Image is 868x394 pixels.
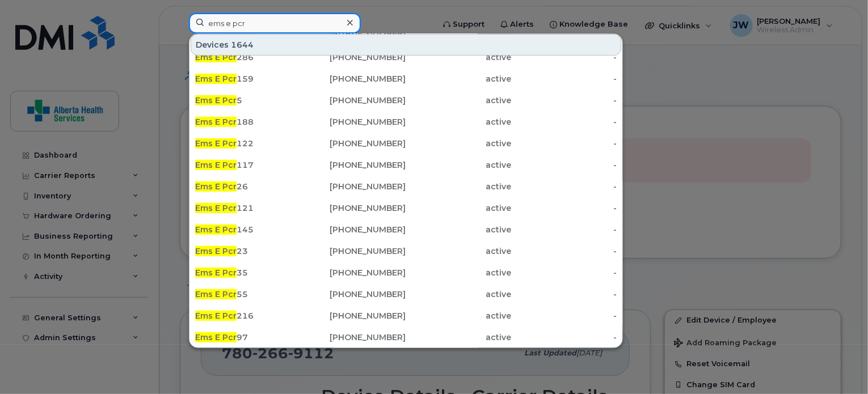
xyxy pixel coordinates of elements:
div: - [511,245,617,257]
span: Ems E Pcr [195,117,237,127]
div: active [406,245,512,257]
span: Ems E Pcr [195,160,237,170]
div: Devices [191,34,621,56]
div: 286 [195,52,301,63]
span: Ems E Pcr [195,311,237,321]
a: Ems E Pcr121[PHONE_NUMBER]active- [191,198,621,218]
span: Ems E Pcr [195,203,237,213]
div: - [511,267,617,278]
div: active [406,138,512,149]
a: Ems E Pcr26[PHONE_NUMBER]active- [191,176,621,197]
a: Ems E Pcr145[PHONE_NUMBER]active- [191,219,621,240]
div: [PHONE_NUMBER] [301,332,406,343]
div: - [511,116,617,128]
div: [PHONE_NUMBER] [301,224,406,235]
div: 55 [195,289,301,300]
a: Ems E Pcr23[PHONE_NUMBER]active- [191,241,621,261]
div: active [406,159,512,171]
div: 5 [195,95,301,106]
a: Ems E Pcr55[PHONE_NUMBER]active- [191,284,621,304]
span: Ems E Pcr [195,332,237,342]
div: 216 [195,310,301,321]
div: [PHONE_NUMBER] [301,95,406,106]
div: - [511,289,617,300]
span: Ems E Pcr [195,246,237,256]
div: [PHONE_NUMBER] [301,116,406,128]
a: Ems E Pcr117[PHONE_NUMBER]active- [191,155,621,175]
div: active [406,310,512,321]
span: 1644 [231,39,254,50]
a: Ems E Pcr35[PHONE_NUMBER]active- [191,262,621,283]
div: active [406,181,512,192]
div: [PHONE_NUMBER] [301,138,406,149]
a: Ems E Pcr97[PHONE_NUMBER]active- [191,327,621,348]
span: Ems E Pcr [195,268,237,278]
div: - [511,332,617,343]
div: active [406,202,512,214]
div: active [406,267,512,278]
div: 159 [195,73,301,84]
div: 35 [195,267,301,278]
div: 188 [195,116,301,128]
div: 117 [195,159,301,171]
a: Ems E Pcr159[PHONE_NUMBER]active- [191,69,621,89]
div: [PHONE_NUMBER] [301,159,406,171]
span: Ems E Pcr [195,74,237,84]
div: active [406,116,512,128]
div: - [511,95,617,106]
a: Ems E Pcr122[PHONE_NUMBER]active- [191,133,621,154]
a: Ems E Pcr5[PHONE_NUMBER]active- [191,90,621,111]
div: [PHONE_NUMBER] [301,73,406,84]
div: - [511,181,617,192]
div: [PHONE_NUMBER] [301,245,406,257]
div: 121 [195,202,301,214]
div: 122 [195,138,301,149]
div: - [511,138,617,149]
div: 26 [195,181,301,192]
span: Ems E Pcr [195,52,237,62]
div: active [406,332,512,343]
div: - [511,310,617,321]
span: Ems E Pcr [195,289,237,299]
div: - [511,224,617,235]
span: Ems E Pcr [195,181,237,192]
div: - [511,73,617,84]
div: 145 [195,224,301,235]
div: active [406,224,512,235]
span: Ems E Pcr [195,224,237,235]
a: Ems E Pcr216[PHONE_NUMBER]active- [191,306,621,326]
div: [PHONE_NUMBER] [301,310,406,321]
span: Ems E Pcr [195,138,237,149]
div: active [406,73,512,84]
div: 97 [195,332,301,343]
div: active [406,95,512,106]
div: - [511,202,617,214]
a: Ems E Pcr188[PHONE_NUMBER]active- [191,112,621,132]
div: [PHONE_NUMBER] [301,289,406,300]
div: 23 [195,245,301,257]
div: [PHONE_NUMBER] [301,181,406,192]
span: Ems E Pcr [195,95,237,105]
div: active [406,289,512,300]
div: - [511,159,617,171]
div: active [406,52,512,63]
div: [PHONE_NUMBER] [301,202,406,214]
a: Ems E Pcr286[PHONE_NUMBER]active- [191,47,621,67]
div: [PHONE_NUMBER] [301,267,406,278]
div: [PHONE_NUMBER] [301,52,406,63]
div: - [511,52,617,63]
